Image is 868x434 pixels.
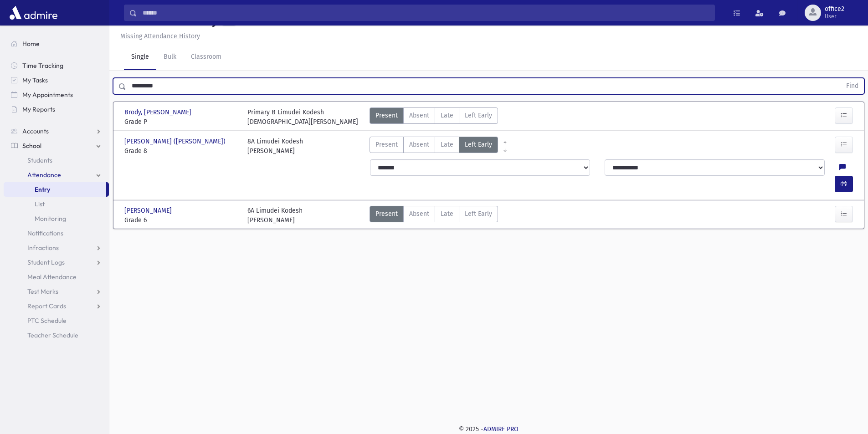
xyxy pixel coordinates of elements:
span: Absent [409,140,429,149]
a: Notifications [4,226,109,240]
span: My Tasks [22,76,48,84]
a: Accounts [4,124,109,138]
span: Left Early [465,111,492,120]
a: Single [124,45,156,70]
span: Absent [409,209,429,219]
span: School [22,142,41,150]
span: Time Tracking [22,61,63,70]
a: Test Marks [4,284,109,299]
span: [PERSON_NAME] [124,206,174,215]
div: Primary B Limudei Kodesh [DEMOGRAPHIC_DATA][PERSON_NAME] [247,107,358,127]
a: Meal Attendance [4,270,109,284]
a: Missing Attendance History [117,32,200,40]
a: Bulk [156,45,184,70]
span: Home [22,40,40,48]
span: Students [27,156,52,164]
img: AdmirePro [7,4,60,22]
a: Infractions [4,240,109,255]
a: My Reports [4,102,109,117]
span: Student Logs [27,258,65,266]
span: Accounts [22,127,49,135]
span: My Reports [22,105,55,113]
span: Left Early [465,140,492,149]
span: Absent [409,111,429,120]
a: Time Tracking [4,58,109,73]
span: Late [441,111,453,120]
span: Entry [35,185,50,194]
a: Student Logs [4,255,109,270]
div: AttTypes [370,137,498,156]
a: My Appointments [4,87,109,102]
a: Report Cards [4,299,109,313]
div: 8A Limudei Kodesh [PERSON_NAME] [247,137,303,156]
span: Grade 8 [124,146,238,156]
a: School [4,138,109,153]
a: Classroom [184,45,229,70]
span: Test Marks [27,287,58,296]
u: Missing Attendance History [120,32,200,40]
span: List [35,200,45,208]
a: Entry [4,182,106,197]
span: Notifications [27,229,63,237]
span: Left Early [465,209,492,219]
span: Brody, [PERSON_NAME] [124,107,193,117]
span: Late [441,140,453,149]
span: Grade 6 [124,215,238,225]
a: List [4,197,109,211]
span: Infractions [27,244,59,252]
a: Attendance [4,168,109,182]
span: Present [375,209,398,219]
span: Teacher Schedule [27,331,78,339]
span: Attendance [27,171,61,179]
input: Search [137,5,714,21]
a: Monitoring [4,211,109,226]
span: My Appointments [22,91,73,99]
span: Report Cards [27,302,66,310]
span: Present [375,140,398,149]
a: Students [4,153,109,168]
span: Meal Attendance [27,273,77,281]
a: PTC Schedule [4,313,109,328]
span: [PERSON_NAME] ([PERSON_NAME]) [124,137,227,146]
a: Teacher Schedule [4,328,109,342]
button: Find [841,78,864,94]
div: 6A Limudei Kodesh [PERSON_NAME] [247,206,303,225]
div: © 2025 - [124,424,853,434]
span: Present [375,111,398,120]
span: office2 [825,5,844,13]
a: Home [4,36,109,51]
div: AttTypes [370,206,498,225]
a: My Tasks [4,73,109,87]
div: AttTypes [370,107,498,127]
span: Monitoring [35,214,66,223]
span: Late [441,209,453,219]
span: Grade P [124,117,238,127]
span: User [825,13,844,20]
span: PTC Schedule [27,317,67,325]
